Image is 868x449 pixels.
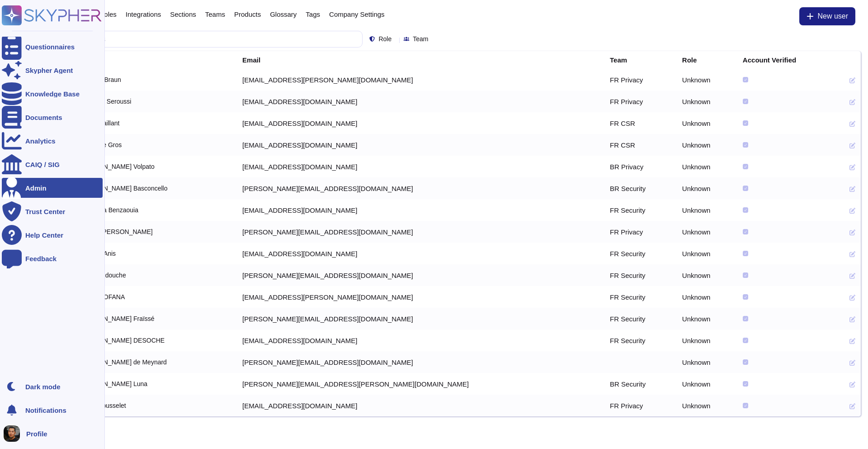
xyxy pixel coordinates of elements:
[270,11,297,18] span: Glossary
[677,91,737,112] td: Unknown
[677,156,737,177] td: Unknown
[604,134,677,156] td: FR CSR
[80,315,155,322] span: [PERSON_NAME] Fraïssé
[677,286,737,308] td: Unknown
[677,308,737,330] td: Unknown
[237,330,604,351] td: [EMAIL_ADDRESS][DOMAIN_NAME]
[604,199,677,221] td: FR Security
[25,91,80,97] div: Knowledge Base
[677,373,737,395] td: Unknown
[234,11,261,18] span: Products
[677,330,737,351] td: Unknown
[237,395,604,416] td: [EMAIL_ADDRESS][DOMAIN_NAME]
[799,7,855,25] button: New user
[25,138,56,144] div: Analytics
[604,156,677,177] td: BR Privacy
[677,395,737,416] td: Unknown
[2,248,103,268] a: Feedback
[99,11,116,18] span: Roles
[378,36,392,42] span: Role
[604,221,677,243] td: FR Privacy
[677,221,737,243] td: Unknown
[677,134,737,156] td: Unknown
[2,60,103,80] a: Skypher Agent
[2,201,103,221] a: Trust Center
[80,207,138,213] span: Oussama Benzaouia
[2,131,103,151] a: Analytics
[25,208,65,215] div: Trust Center
[677,243,737,264] td: Unknown
[80,185,168,191] span: [PERSON_NAME] Basconcello
[237,351,604,373] td: [PERSON_NAME][EMAIL_ADDRESS][DOMAIN_NAME]
[2,154,103,174] a: CAIQ / SIG
[80,98,131,105] span: Prescillia Seroussi
[170,11,196,18] span: Sections
[237,91,604,112] td: [EMAIL_ADDRESS][DOMAIN_NAME]
[677,112,737,134] td: Unknown
[677,264,737,286] td: Unknown
[237,286,604,308] td: [EMAIL_ADDRESS][PERSON_NAME][DOMAIN_NAME]
[604,243,677,264] td: FR Security
[329,11,385,18] span: Company Settings
[604,395,677,416] td: FR Privacy
[2,424,26,444] button: user
[306,11,320,18] span: Tags
[25,232,63,239] div: Help Center
[237,156,604,177] td: [EMAIL_ADDRESS][DOMAIN_NAME]
[36,31,362,47] input: Search by keywords
[677,69,737,91] td: Unknown
[677,351,737,373] td: Unknown
[604,91,677,112] td: FR Privacy
[25,383,61,390] div: Dark mode
[237,264,604,286] td: [PERSON_NAME][EMAIL_ADDRESS][DOMAIN_NAME]
[126,11,161,18] span: Integrations
[80,163,155,170] span: [PERSON_NAME] Volpato
[237,112,604,134] td: [EMAIL_ADDRESS][DOMAIN_NAME]
[2,84,103,104] a: Knowledge Base
[817,13,848,20] span: New user
[237,221,604,243] td: [PERSON_NAME][EMAIL_ADDRESS][DOMAIN_NAME]
[237,69,604,91] td: [EMAIL_ADDRESS][PERSON_NAME][DOMAIN_NAME]
[237,177,604,199] td: [PERSON_NAME][EMAIL_ADDRESS][DOMAIN_NAME]
[237,308,604,330] td: [PERSON_NAME][EMAIL_ADDRESS][DOMAIN_NAME]
[237,134,604,156] td: [EMAIL_ADDRESS][DOMAIN_NAME]
[80,359,167,365] span: [PERSON_NAME] de Meynard
[677,199,737,221] td: Unknown
[26,430,47,437] span: Profile
[25,161,60,168] div: CAIQ / SIG
[604,177,677,199] td: BR Security
[25,114,62,121] div: Documents
[80,229,153,235] span: Florine [PERSON_NAME]
[2,37,103,57] a: Questionnaires
[677,177,737,199] td: Unknown
[413,36,428,42] span: Team
[604,330,677,351] td: FR Security
[237,199,604,221] td: [EMAIL_ADDRESS][DOMAIN_NAME]
[604,308,677,330] td: FR Security
[604,69,677,91] td: FR Privacy
[80,337,165,344] span: [PERSON_NAME] DESOCHE
[604,112,677,134] td: FR CSR
[604,286,677,308] td: FR Security
[25,255,57,262] div: Feedback
[2,178,103,198] a: Admin
[237,243,604,264] td: [EMAIL_ADDRESS][DOMAIN_NAME]
[25,185,47,191] div: Admin
[80,402,126,409] span: Chloé Rousselet
[4,425,20,442] img: user
[80,381,147,387] span: [PERSON_NAME] Luna
[604,264,677,286] td: FR Security
[25,43,75,50] div: Questionnaires
[604,373,677,395] td: BR Security
[205,11,225,18] span: Teams
[25,67,73,74] div: Skypher Agent
[237,373,604,395] td: [PERSON_NAME][EMAIL_ADDRESS][PERSON_NAME][DOMAIN_NAME]
[2,225,103,245] a: Help Center
[80,272,126,278] span: Lilya Zandouche
[25,407,66,414] span: Notifications
[2,107,103,127] a: Documents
